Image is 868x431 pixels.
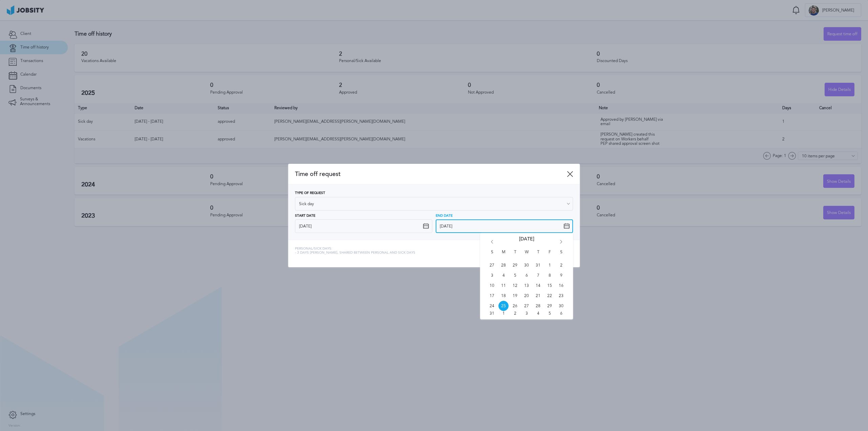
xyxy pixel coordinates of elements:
span: T [510,250,520,260]
span: - 3 days [PERSON_NAME], shared between personal and sick days [295,251,415,255]
span: Tue Sep 02 2025 [510,311,520,316]
span: Tue Aug 26 2025 [510,301,520,311]
span: Wed Aug 13 2025 [521,280,532,291]
i: Go forward 1 month [558,240,564,246]
span: Thu Aug 07 2025 [533,270,543,280]
span: Fri Aug 22 2025 [545,291,555,301]
span: Mon Aug 18 2025 [498,291,509,301]
span: Tue Aug 05 2025 [510,270,520,280]
span: Sun Aug 17 2025 [487,291,497,301]
span: Thu Aug 21 2025 [533,291,543,301]
span: Mon Aug 11 2025 [498,280,509,291]
span: T [533,250,543,260]
span: Fri Aug 08 2025 [545,270,555,280]
span: Mon Aug 04 2025 [498,270,509,280]
span: Thu Sep 04 2025 [533,311,543,316]
span: Sat Sep 06 2025 [556,311,566,316]
span: Sun Aug 24 2025 [487,301,497,311]
span: Personal/Sick days: [295,247,415,251]
span: Thu Aug 28 2025 [533,301,543,311]
span: W [521,250,532,260]
span: Fri Aug 01 2025 [545,260,555,270]
span: Sat Aug 09 2025 [556,270,566,280]
span: Sun Jul 27 2025 [487,260,497,270]
span: Sat Aug 23 2025 [556,291,566,301]
span: Sat Aug 30 2025 [556,301,566,311]
span: Start Date [295,214,315,218]
span: S [556,250,566,260]
span: Thu Jul 31 2025 [533,260,543,270]
span: Fri Sep 05 2025 [545,311,555,316]
span: Time off request [295,171,567,178]
span: Wed Aug 20 2025 [521,291,532,301]
span: Fri Aug 15 2025 [545,280,555,291]
span: Sun Aug 31 2025 [487,311,497,316]
span: [DATE] [519,236,534,250]
span: Mon Aug 25 2025 [498,301,509,311]
span: Tue Jul 29 2025 [510,260,520,270]
i: Go back 1 month [489,240,495,246]
span: End Date [436,214,453,218]
span: Sun Aug 03 2025 [487,270,497,280]
span: Mon Jul 28 2025 [498,260,509,270]
span: Type of Request [295,191,325,195]
span: S [487,250,497,260]
span: Wed Aug 27 2025 [521,301,532,311]
span: Sun Aug 10 2025 [487,280,497,291]
span: F [545,250,555,260]
span: Tue Aug 19 2025 [510,291,520,301]
span: Fri Aug 29 2025 [545,301,555,311]
span: Wed Jul 30 2025 [521,260,532,270]
span: Sat Aug 16 2025 [556,280,566,291]
span: Sat Aug 02 2025 [556,260,566,270]
span: Wed Aug 06 2025 [521,270,532,280]
span: Mon Sep 01 2025 [498,311,509,316]
span: Thu Aug 14 2025 [533,280,543,291]
span: Tue Aug 12 2025 [510,280,520,291]
span: M [498,250,509,260]
span: Wed Sep 03 2025 [521,311,532,316]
